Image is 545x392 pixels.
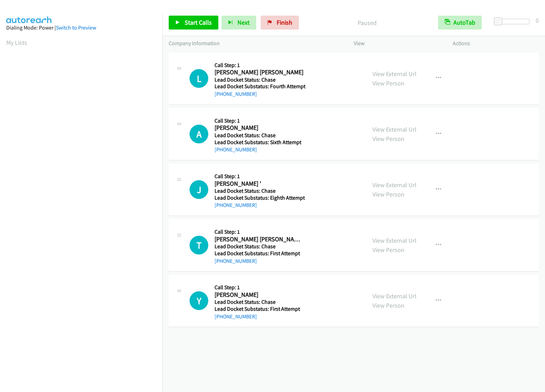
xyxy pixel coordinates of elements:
[6,53,162,383] iframe: Dialpad
[372,79,404,87] a: View Person
[215,194,305,201] h5: Lead Docket Substatus: Eighth Attempt
[215,258,257,264] a: [PHONE_NUMBER]
[215,124,303,132] h2: [PERSON_NAME]
[215,243,303,250] h5: Lead Docket Status: Chase
[190,69,208,88] div: The call is yet to be attempted
[169,16,218,30] a: Start Calls
[169,39,341,48] p: Company Information
[261,16,299,30] a: Finish
[372,135,404,143] a: View Person
[497,19,529,24] div: Delay between calls (in seconds)
[56,24,96,31] a: Switch to Preview
[372,292,417,300] a: View External Url
[215,146,257,153] a: [PHONE_NUMBER]
[215,68,303,76] h2: [PERSON_NAME] [PERSON_NAME]
[453,39,539,48] p: Actions
[190,69,208,88] h1: L
[215,139,303,146] h5: Lead Docket Substatus: Sixth Attempt
[190,291,208,310] div: The call is yet to be attempted
[536,16,539,25] div: 0
[372,246,404,254] a: View Person
[215,291,303,299] h2: [PERSON_NAME]
[190,291,208,310] h1: Y
[190,236,208,255] div: The call is yet to be attempted
[215,180,303,188] h2: [PERSON_NAME] '
[215,76,305,83] h5: Lead Docket Status: Chase
[215,235,303,243] h2: [PERSON_NAME] [PERSON_NAME] [PERSON_NAME]
[372,301,404,309] a: View Person
[6,39,27,47] a: My Lists
[215,83,305,90] h5: Lead Docket Substatus: Fourth Attempt
[372,70,417,78] a: View External Url
[215,313,257,320] a: [PHONE_NUMBER]
[190,180,208,199] div: The call is yet to be attempted
[215,202,257,208] a: [PHONE_NUMBER]
[190,125,208,143] div: The call is yet to be attempted
[185,18,212,26] span: Start Calls
[277,18,292,26] span: Finish
[215,284,303,291] h5: Call Step: 1
[215,299,303,306] h5: Lead Docket Status: Chase
[190,180,208,199] h1: J
[215,117,303,124] h5: Call Step: 1
[190,236,208,255] h1: T
[215,228,303,235] h5: Call Step: 1
[372,190,404,198] a: View Person
[372,125,417,133] a: View External Url
[372,181,417,189] a: View External Url
[215,91,257,97] a: [PHONE_NUMBER]
[215,250,303,257] h5: Lead Docket Substatus: First Attempt
[221,16,256,30] button: Next
[237,18,250,26] span: Next
[372,236,417,244] a: View External Url
[6,24,156,32] div: Dialing Mode: Power |
[308,18,426,27] p: Paused
[215,173,305,180] h5: Call Step: 1
[215,132,303,139] h5: Lead Docket Status: Chase
[215,62,305,69] h5: Call Step: 1
[215,306,303,312] h5: Lead Docket Substatus: First Attempt
[215,187,305,194] h5: Lead Docket Status: Chase
[190,125,208,143] h1: A
[354,39,440,48] p: View
[438,16,482,30] button: AutoTab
